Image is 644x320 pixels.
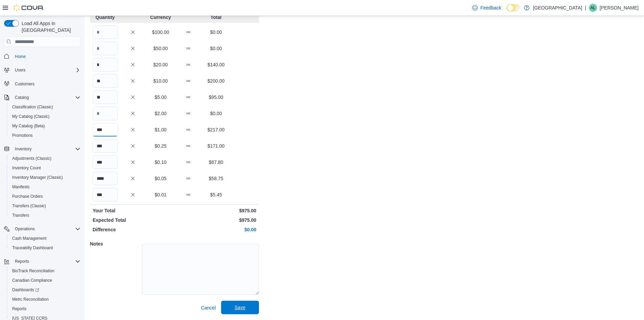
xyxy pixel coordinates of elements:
[9,131,80,140] span: Promotions
[204,110,229,117] p: $0.00
[9,183,80,191] span: Manifests
[93,172,118,185] input: Quantity
[1,79,83,89] button: Customers
[148,61,173,68] p: $20.00
[9,295,80,303] span: Metrc Reconciliation
[15,146,31,152] span: Inventory
[9,234,80,242] span: Cash Management
[12,306,26,312] span: Reports
[9,173,80,182] span: Inventory Manager (Classic)
[7,131,83,140] button: Promotions
[148,159,173,166] p: $0.10
[93,155,118,169] input: Quantity
[12,66,80,74] span: Users
[12,194,43,199] span: Purchase Orders
[1,65,83,75] button: Users
[7,266,83,276] button: BioTrack Reconciliation
[7,304,83,314] button: Reports
[7,154,83,163] button: Adjustments (Classic)
[12,156,51,161] span: Adjustments (Classic)
[19,20,80,34] span: Load All Apps in [GEOGRAPHIC_DATA]
[12,93,31,102] button: Catalog
[1,224,83,234] button: Operations
[1,257,83,266] button: Reports
[9,112,80,121] span: My Catalog (Classic)
[9,267,57,275] a: BioTrack Reconciliation
[9,244,55,252] a: Traceabilty Dashboard
[93,58,118,71] input: Quantity
[204,61,229,68] p: $140.00
[7,276,83,285] button: Canadian Compliance
[201,304,216,311] span: Cancel
[7,243,83,253] button: Traceabilty Dashboard
[9,183,32,191] a: Manifests
[221,301,259,314] button: Save
[1,144,83,154] button: Inventory
[7,234,83,243] button: Cash Management
[93,217,173,223] p: Expected Total
[7,285,83,295] a: Dashboards
[12,52,28,61] a: Home
[12,257,32,265] button: Reports
[9,103,80,111] span: Classification (Classic)
[93,74,118,88] input: Quantity
[93,207,173,214] p: Your Total
[9,154,80,163] span: Adjustments (Classic)
[9,202,80,210] span: Transfers (Classic)
[9,154,54,163] a: Adjustments (Classic)
[93,226,173,233] p: Difference
[12,225,38,233] button: Operations
[600,4,639,12] p: [PERSON_NAME]
[204,14,229,21] p: Total
[148,94,173,101] p: $5.00
[176,217,256,223] p: $975.00
[9,276,55,284] a: Canadian Compliance
[204,45,229,52] p: $0.00
[12,145,80,153] span: Inventory
[533,4,582,12] p: [GEOGRAPHIC_DATA]
[7,211,83,220] button: Transfers
[589,4,597,12] div: Ashley Lehman-Preine
[12,175,63,180] span: Inventory Manager (Classic)
[7,112,83,121] button: My Catalog (Classic)
[480,4,501,11] span: Feedback
[12,225,80,233] span: Operations
[204,29,229,36] p: $0.00
[585,4,586,12] p: |
[9,234,49,242] a: Cash Management
[9,192,80,200] span: Purchase Orders
[9,276,80,284] span: Canadian Compliance
[1,51,83,61] button: Home
[12,104,53,110] span: Classification (Classic)
[506,4,521,12] input: Dark Mode
[148,143,173,149] p: $0.25
[7,201,83,211] button: Transfers (Classic)
[7,163,83,173] button: Inventory Count
[12,123,45,129] span: My Catalog (Beta)
[9,267,80,275] span: BioTrack Reconciliation
[148,175,173,182] p: $0.05
[12,213,29,218] span: Transfers
[9,122,48,130] a: My Catalog (Beta)
[204,159,229,166] p: $87.80
[93,139,118,153] input: Quantity
[12,145,34,153] button: Inventory
[93,107,118,120] input: Quantity
[14,4,44,11] img: Cova
[15,95,29,100] span: Catalog
[9,202,49,210] a: Transfers (Classic)
[7,182,83,192] button: Manifests
[470,1,504,15] a: Feedback
[176,207,256,214] p: $975.00
[7,173,83,182] button: Inventory Manager (Classic)
[235,304,245,311] span: Save
[148,110,173,117] p: $2.00
[9,122,80,130] span: My Catalog (Beta)
[93,188,118,201] input: Quantity
[12,287,39,293] span: Dashboards
[204,78,229,84] p: $200.00
[15,81,34,87] span: Customers
[7,121,83,131] button: My Catalog (Beta)
[9,305,29,313] a: Reports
